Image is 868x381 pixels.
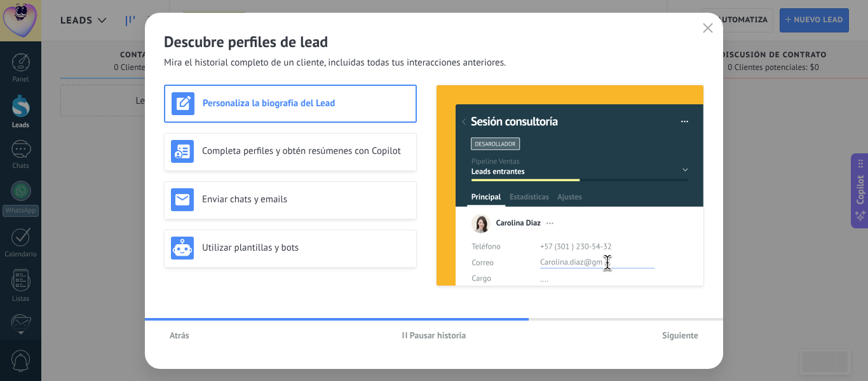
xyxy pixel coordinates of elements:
span: Pausar historia [410,331,466,340]
h2: Descubre perfiles de lead [164,32,704,52]
button: Pausar historia [397,326,472,345]
button: Atrás [164,326,195,345]
span: Siguiente [662,331,698,340]
h3: Enviar chats y emails [202,193,410,205]
span: Atrás [170,331,189,340]
span: Mira el historial completo de un cliente, incluidas todas tus interacciones anteriores. [164,57,506,69]
h3: Completa perfiles y obtén resúmenes con Copilot [202,145,410,157]
button: Siguiente [656,326,704,345]
h3: Utilizar plantillas y bots [202,242,410,254]
h3: Personaliza la biografía del Lead [203,97,409,109]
